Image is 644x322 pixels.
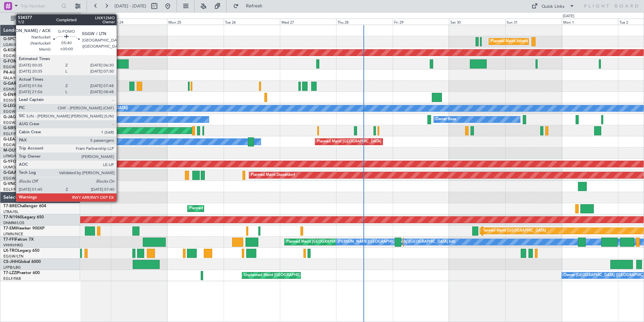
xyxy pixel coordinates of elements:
[3,53,24,58] a: EGGW/LTN
[3,271,17,275] span: T7-LZZI
[3,204,46,208] a: T7-BREChallenger 604
[3,165,24,170] a: UUMO/OSF
[21,1,59,11] input: Trip Number
[3,126,16,130] span: G-SIRS
[528,1,578,11] button: Quick Links
[563,14,574,19] div: [DATE]
[3,187,21,192] a: EGLF/FAB
[3,87,24,92] a: EGNR/CEG
[82,14,93,19] div: [DATE]
[3,93,19,97] span: G-ENRG
[317,137,423,147] div: Planned Maint [GEOGRAPHIC_DATA] ([GEOGRAPHIC_DATA])
[3,276,21,281] a: EGLF/FAB
[482,226,546,236] div: Planned Maint [GEOGRAPHIC_DATA]
[3,226,44,231] a: T7-EMIHawker 900XP
[240,4,268,8] span: Refresh
[3,137,55,141] a: G-LEAXCessna Citation XLS
[3,93,42,97] a: G-ENRGPraetor 600
[244,270,355,280] div: Unplanned Maint [GEOGRAPHIC_DATA] ([GEOGRAPHIC_DATA])
[3,182,49,186] a: G-VNORChallenger 650
[3,149,20,153] span: M-OUSE
[3,37,39,41] a: G-SPCYLegacy 650
[3,48,19,52] span: G-KGKG
[3,71,19,75] span: P4-AUA
[3,59,43,63] a: G-FOMOGlobal 6000
[3,249,18,253] span: LX-TRO
[3,238,15,242] span: T7-FFI
[338,237,455,247] div: [PERSON_NAME][GEOGRAPHIC_DATA] ([GEOGRAPHIC_DATA] Intl)
[55,19,111,25] div: Sat 23
[3,176,24,181] a: EGGW/LTN
[3,64,24,70] a: EGGW/LTN
[3,220,24,225] a: DNMM/LOS
[336,19,392,25] div: Thu 28
[3,260,18,264] span: CS-JHH
[251,170,295,180] div: Planned Maint Dusseldorf
[436,114,456,125] div: Owner Ibiza
[3,37,18,41] span: G-SPCY
[3,171,59,175] a: G-GAALCessna Citation XLS+
[3,215,22,219] span: T7-N1960
[3,215,44,219] a: T7-N1960Legacy 650
[3,226,17,231] span: T7-EMI
[224,19,280,25] div: Tue 26
[56,114,106,125] div: No Crew Cannes (Mandelieu)
[280,19,336,25] div: Wed 27
[3,115,19,119] span: G-JAGA
[3,154,23,159] a: LFMD/CEQ
[3,249,39,253] a: LX-TROLegacy 650
[3,260,41,264] a: CS-JHHGlobal 6000
[3,232,23,237] a: LFMN/NCE
[3,149,52,153] a: M-OUSECitation Mustang
[3,98,21,103] a: EGSS/STN
[3,42,22,47] a: LGAV/ATH
[3,82,59,86] a: G-GARECessna Citation XLS+
[505,19,561,25] div: Sun 31
[3,265,21,270] a: LFPB/LBG
[3,126,42,130] a: G-SIRSCitation Excel
[3,271,40,275] a: T7-LZZIPraetor 600
[393,19,449,25] div: Fri 29
[449,19,505,25] div: Sat 30
[3,238,34,242] a: T7-FFIFalcon 7X
[3,137,18,141] span: G-LEAX
[3,48,41,52] a: G-KGKGLegacy 600
[230,1,270,11] button: Refresh
[3,142,24,147] a: EGGW/LTN
[3,71,31,75] a: P4-AUAMD-87
[3,115,42,119] a: G-JAGAPhenom 300
[189,204,270,214] div: Planned Maint Warsaw ([GEOGRAPHIC_DATA])
[286,237,399,247] div: Planned Maint [GEOGRAPHIC_DATA] ([GEOGRAPHIC_DATA] Intl)
[3,171,19,175] span: G-GAAL
[3,104,18,108] span: G-LEGC
[491,36,568,47] div: Planned Maint Athens ([PERSON_NAME] Intl)
[3,209,19,214] a: LTBA/ISL
[3,76,21,81] a: FALA/HLA
[3,59,21,63] span: G-FOMO
[3,131,21,136] a: EGLF/FAB
[3,109,24,114] a: EGGW/LTN
[542,3,565,10] div: Quick Links
[3,243,23,248] a: VHHH/HKG
[7,13,73,24] button: All Aircraft
[3,160,47,164] a: G-YFOXFalcon 2000EX
[3,82,19,86] span: G-GARE
[18,16,71,21] span: All Aircraft
[111,19,167,25] div: Sun 24
[115,3,146,9] span: [DATE] - [DATE]
[3,120,24,125] a: EGGW/LTN
[3,104,39,108] a: G-LEGCLegacy 600
[562,19,618,25] div: Mon 1
[3,204,17,208] span: T7-BRE
[167,19,223,25] div: Mon 25
[3,160,19,164] span: G-YFOX
[3,254,24,259] a: EGGW/LTN
[3,182,20,186] span: G-VNOR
